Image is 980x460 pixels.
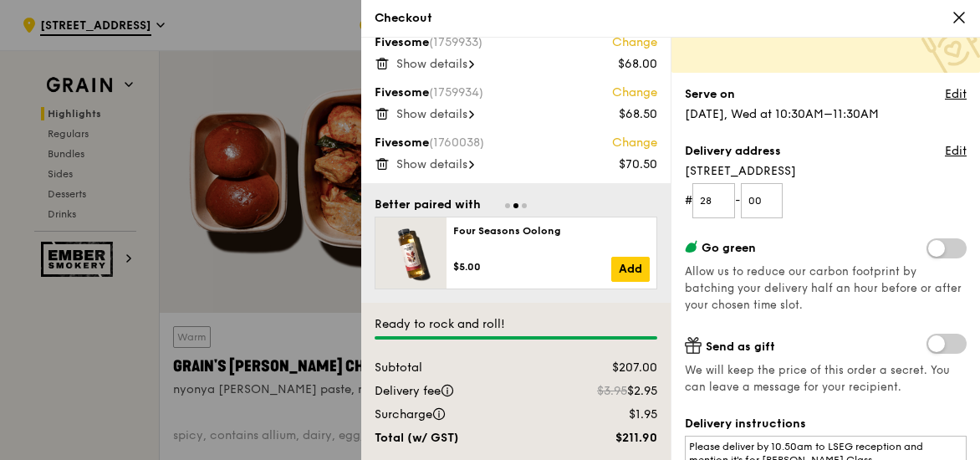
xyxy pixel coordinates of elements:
span: Show details [396,57,467,71]
input: Unit [741,183,783,218]
a: Edit [945,86,967,103]
div: $68.50 [619,106,657,123]
div: $2.95 [541,383,667,400]
a: Edit [945,143,967,160]
a: Change [612,84,657,101]
input: Floor [692,183,735,218]
form: # - [685,183,967,218]
span: Go to slide 1 [505,203,510,208]
div: $70.50 [619,156,657,173]
span: [DATE], Wed at 10:30AM–11:30AM [685,107,879,121]
div: Total (w/ GST) [365,430,566,447]
span: Go to slide 2 [513,203,518,208]
span: Go green [702,241,756,255]
span: Show details [396,107,467,121]
a: Change [612,135,657,151]
div: $207.00 [566,360,667,376]
img: Meal donation [921,17,980,76]
span: Go to slide 3 [522,203,527,208]
div: Fivesome [375,135,657,151]
div: Subtotal [365,360,566,376]
div: $211.90 [566,430,667,447]
div: Fivesome [375,34,657,51]
div: Delivery fee [365,383,541,400]
div: Better paired with [375,197,481,213]
a: Change [612,34,657,51]
span: Allow us to reduce our carbon footprint by batching your delivery half an hour before or after yo... [685,265,962,312]
div: $68.00 [618,56,657,73]
label: Delivery instructions [685,416,967,432]
span: (1759933) [429,35,482,49]
span: We will keep the price of this order a secret. You can leave a message for your recipient. [685,362,967,396]
a: Add [611,257,650,282]
span: (1759934) [429,85,483,100]
span: $3.95 [597,384,627,398]
div: Surcharge [365,406,566,423]
div: Four Seasons Oolong [453,224,650,238]
div: $5.00 [453,260,611,273]
div: Ready to rock and roll! [375,316,657,333]
div: Fivesome [375,84,657,101]
span: Send as gift [706,340,775,354]
span: [STREET_ADDRESS] [685,163,967,180]
label: Delivery address [685,143,781,160]
label: Serve on [685,86,735,103]
span: Show details [396,157,467,171]
span: (1760038) [429,135,484,150]
div: Checkout [375,10,967,27]
div: $1.95 [566,406,667,423]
